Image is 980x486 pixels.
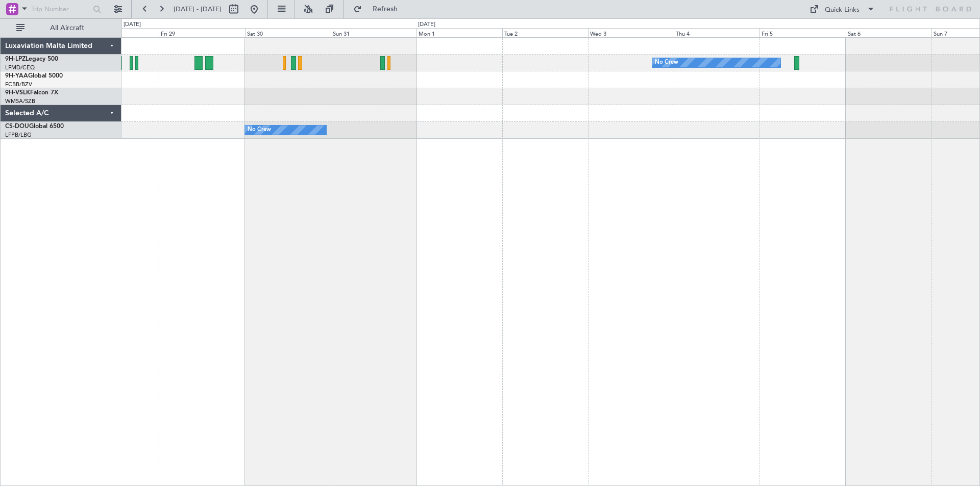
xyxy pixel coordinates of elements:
[5,90,58,96] a: 9H-VSLKFalcon 7X
[804,1,880,17] button: Quick Links
[846,28,932,37] div: Sat 6
[364,6,407,13] span: Refresh
[31,2,90,17] input: Trip Number
[5,81,32,88] a: FCBB/BZV
[159,28,244,37] div: Fri 29
[759,28,845,37] div: Fri 5
[124,20,141,29] div: [DATE]
[5,131,32,139] a: LFPB/LBG
[5,90,30,96] span: 9H-VSLK
[11,20,111,36] button: All Aircraft
[248,122,271,138] div: No Crew
[416,28,502,37] div: Mon 1
[5,56,58,62] a: 9H-LPZLegacy 500
[5,64,35,71] a: LFMD/CEQ
[245,28,331,37] div: Sat 30
[5,73,63,79] a: 9H-YAAGlobal 5000
[5,123,29,130] span: CS-DOU
[5,73,28,79] span: 9H-YAA
[655,55,678,70] div: No Crew
[418,20,435,29] div: [DATE]
[5,56,26,62] span: 9H-LPZ
[5,97,35,105] a: WMSA/SZB
[674,28,759,37] div: Thu 4
[825,5,860,15] div: Quick Links
[349,1,410,17] button: Refresh
[331,28,416,37] div: Sun 31
[27,24,108,32] span: All Aircraft
[174,5,222,14] span: [DATE] - [DATE]
[5,123,64,130] a: CS-DOUGlobal 6500
[588,28,674,37] div: Wed 3
[502,28,588,37] div: Tue 2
